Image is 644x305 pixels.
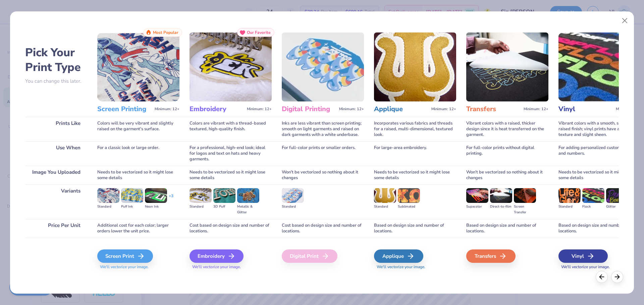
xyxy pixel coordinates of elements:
[466,249,516,263] div: Transfers
[514,188,536,203] img: Screen Transfer
[466,219,548,238] div: Based on design size and number of locations.
[558,264,641,270] span: We'll vectorize your image.
[558,219,641,238] div: Based on design size and number of locations.
[582,188,604,203] img: Flock
[558,249,608,263] div: Vinyl
[514,204,536,215] div: Screen Transfer
[190,32,272,101] img: Embroidery
[97,219,179,238] div: Additional cost for each color; larger orders lower the unit price.
[190,249,244,263] div: Embroidery
[169,193,173,205] div: + 3
[190,219,272,238] div: Cost based on design size and number of locations.
[374,204,396,210] div: Standard
[282,204,304,210] div: Standard
[190,264,272,270] span: We'll vectorize your image.
[558,141,641,166] div: For adding personalized custom names and numbers.
[374,141,456,166] div: For large-area embroidery.
[97,188,119,203] img: Standard
[374,32,456,101] img: Applique
[582,204,604,210] div: Flock
[374,188,396,203] img: Standard
[558,188,581,203] img: Standard
[282,166,364,184] div: Won't be vectorized so nothing about it changes
[606,188,628,203] img: Glitter
[524,107,548,111] span: Minimum: 12+
[374,249,423,263] div: Applique
[339,107,364,111] span: Minimum: 12+
[490,188,512,203] img: Direct-to-film
[190,204,212,210] div: Standard
[145,188,167,203] img: Neon Ink
[616,107,641,111] span: Minimum: 12+
[374,264,456,270] span: We'll vectorize your image.
[97,204,119,210] div: Standard
[237,188,259,203] img: Metallic & Glitter
[97,249,153,263] div: Screen Print
[97,117,179,141] div: Colors will be very vibrant and slightly raised on the garment's surface.
[97,264,179,270] span: We'll vectorize your image.
[398,204,420,210] div: Sublimated
[97,105,152,113] h3: Screen Printing
[247,107,272,111] span: Minimum: 12+
[466,188,488,203] img: Supacolor
[282,141,364,166] div: For full-color prints or smaller orders.
[558,32,641,101] img: Vinyl
[25,78,87,84] p: You can change this later.
[190,105,244,113] h3: Embroidery
[282,188,304,203] img: Standard
[490,204,512,210] div: Direct-to-film
[466,105,521,113] h3: Transfers
[155,107,179,111] span: Minimum: 12+
[121,204,143,210] div: Puff Ink
[374,117,456,141] div: Incorporates various fabrics and threads for a raised, multi-dimensional, textured look.
[190,117,272,141] div: Colors are vibrant with a thread-based textured, high-quality finish.
[374,105,429,113] h3: Applique
[466,204,488,210] div: Supacolor
[25,219,87,238] div: Price Per Unit
[25,141,87,166] div: Use When
[190,188,212,203] img: Standard
[466,141,548,166] div: For full-color prints without digital printing.
[619,14,631,27] button: Close
[606,204,628,210] div: Glitter
[466,117,548,141] div: Vibrant colors with a raised, thicker design since it is heat transferred on the garment.
[466,32,548,101] img: Transfers
[398,188,420,203] img: Sublimated
[213,188,235,203] img: 3D Puff
[25,184,87,219] div: Variants
[282,32,364,101] img: Digital Printing
[213,204,235,210] div: 3D Puff
[97,166,179,184] div: Needs to be vectorized so it might lose some details
[25,166,87,184] div: Image You Uploaded
[558,105,613,113] h3: Vinyl
[431,107,456,111] span: Minimum: 12+
[97,32,179,101] img: Screen Printing
[97,141,179,166] div: For a classic look or large order.
[282,117,364,141] div: Inks are less vibrant than screen printing; smooth on light garments and raised on dark garments ...
[558,204,581,210] div: Standard
[190,141,272,166] div: For a professional, high-end look; ideal for logos and text on hats and heavy garments.
[121,188,143,203] img: Puff Ink
[282,249,337,263] div: Digital Print
[145,204,167,210] div: Neon Ink
[25,117,87,141] div: Prints Like
[374,166,456,184] div: Needs to be vectorized so it might lose some details
[374,219,456,238] div: Based on design size and number of locations.
[153,30,178,35] span: Most Popular
[282,219,364,238] div: Cost based on design size and number of locations.
[25,45,87,75] h2: Pick Your Print Type
[237,204,259,215] div: Metallic & Glitter
[466,166,548,184] div: Won't be vectorized so nothing about it changes
[282,105,336,113] h3: Digital Printing
[190,166,272,184] div: Needs to be vectorized so it might lose some details
[558,117,641,141] div: Vibrant colors with a smooth, slightly raised finish; vinyl prints have a consistent texture and ...
[247,30,271,35] span: Our Favorite
[558,166,641,184] div: Needs to be vectorized so it might lose some details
